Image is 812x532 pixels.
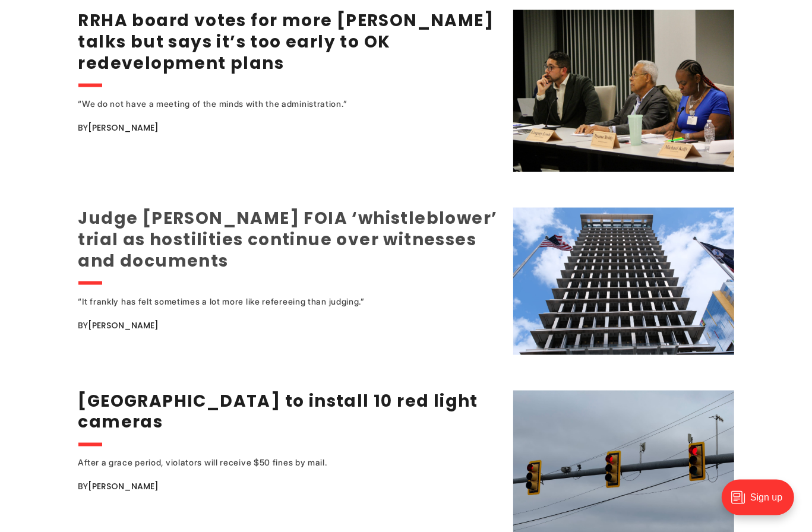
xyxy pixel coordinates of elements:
a: [PERSON_NAME] [89,481,159,493]
div: By [78,318,498,332]
div: “It frankly has felt sometimes a lot more like refereeing than judging.” [78,294,465,309]
div: After a grace period, violators will receive $50 fines by mail. [78,456,465,470]
div: By [78,121,498,135]
a: [PERSON_NAME] [89,122,159,134]
img: RRHA board votes for more Gilpin talks but says it’s too early to OK redevelopment plans [513,10,734,172]
div: “We do not have a meeting of the minds with the administration.” [78,97,465,111]
a: RRHA board votes for more [PERSON_NAME] talks but says it’s too early to OK redevelopment plans [78,9,494,75]
iframe: portal-trigger [712,474,812,532]
img: Judge postpones FOIA ‘whistleblower’ trial as hostilities continue over witnesses and documents [513,208,734,355]
a: [GEOGRAPHIC_DATA] to install 10 red light cameras [78,389,478,434]
a: Judge [PERSON_NAME] FOIA ‘whistleblower’ trial as hostilities continue over witnesses and documents [78,207,498,273]
a: [PERSON_NAME] [89,319,159,331]
div: By [78,480,498,494]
